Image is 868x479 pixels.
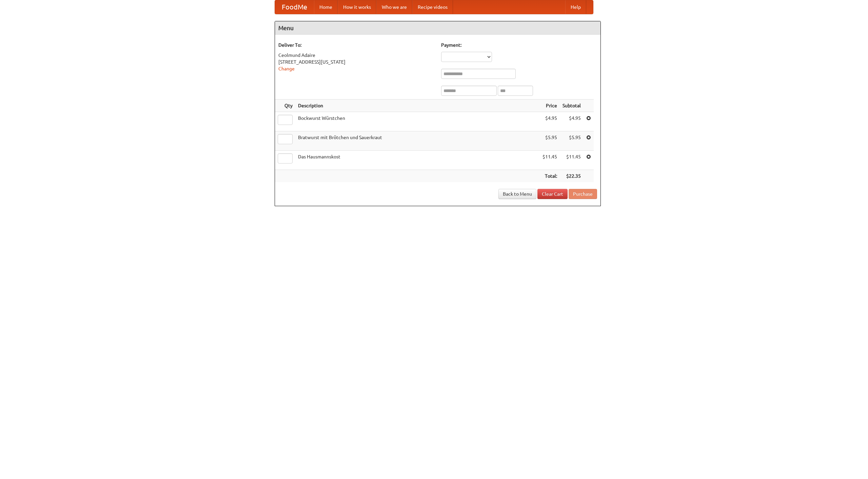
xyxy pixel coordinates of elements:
[537,189,568,199] a: Clear Cart
[560,170,584,182] th: $22.35
[275,0,314,14] a: FoodMe
[295,151,540,170] td: Das Hausmannskost
[278,66,295,71] a: Change
[275,100,295,112] th: Qty
[376,0,412,14] a: Who we are
[565,0,586,14] a: Help
[540,112,560,131] td: $4.95
[338,0,376,14] a: How it works
[540,170,560,182] th: Total:
[412,0,453,14] a: Recipe videos
[278,59,434,65] div: [STREET_ADDRESS][US_STATE]
[441,42,597,48] h5: Payment:
[498,189,536,199] a: Back to Menu
[540,100,560,112] th: Price
[560,100,584,112] th: Subtotal
[275,21,600,35] h4: Menu
[560,112,584,131] td: $4.95
[278,42,434,48] h5: Deliver To:
[314,0,338,14] a: Home
[278,52,434,59] div: Ceolmund Adaire
[295,100,540,112] th: Description
[295,131,540,151] td: Bratwurst mit Brötchen und Sauerkraut
[540,151,560,170] td: $11.45
[569,189,597,199] button: Purchase
[560,151,584,170] td: $11.45
[560,131,584,151] td: $5.95
[540,131,560,151] td: $5.95
[295,112,540,131] td: Bockwurst Würstchen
